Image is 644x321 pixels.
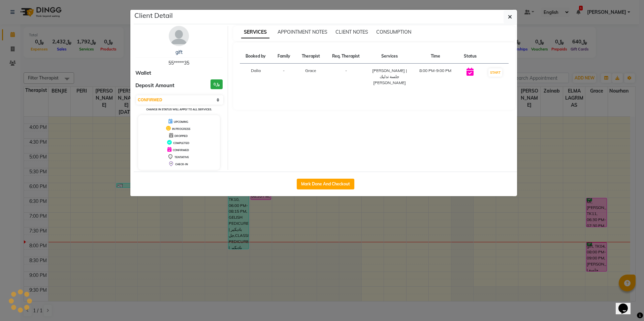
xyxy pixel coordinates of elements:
[169,26,189,46] img: avatar
[211,79,223,89] h3: ﷼0
[174,120,188,123] span: UPCOMING
[240,49,272,64] th: Booked by
[335,29,368,35] span: CLIENT NOTES
[174,134,188,138] span: DROPPED
[616,294,637,314] iframe: chat widget
[173,148,189,152] span: CONFIRMED
[175,163,188,166] span: CHECK-IN
[297,179,354,189] button: Mark Done And Checkout
[278,29,327,35] span: APPOINTMENT NOTES
[366,49,413,64] th: Services
[305,68,316,73] span: Grace
[488,68,502,77] button: START
[272,49,296,64] th: Family
[146,108,212,111] small: Change in status will apply to all services.
[458,49,482,64] th: Status
[272,64,296,90] td: -
[172,127,190,131] span: IN PROGRESS
[134,10,173,21] h5: Client Detail
[413,64,458,90] td: 8:00 PM-9:00 PM
[326,49,366,64] th: Req. Therapist
[173,141,189,145] span: COMPLETED
[296,49,326,64] th: Therapist
[371,68,409,86] div: [PERSON_NAME] | جلسة تدليك [PERSON_NAME]
[413,49,458,64] th: Time
[376,29,411,35] span: CONSUMPTION
[241,26,269,38] span: SERVICES
[174,155,189,159] span: TENTATIVE
[240,64,272,90] td: Dalia
[175,49,183,55] a: gift
[326,64,366,90] td: -
[135,82,174,90] span: Deposit Amount
[135,69,151,77] span: Wallet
